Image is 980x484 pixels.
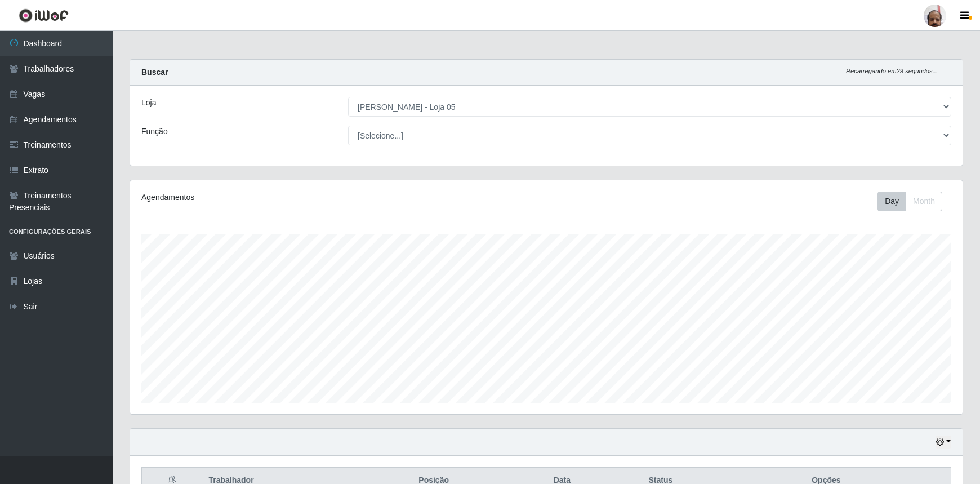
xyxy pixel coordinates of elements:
label: Loja [141,97,156,109]
div: First group [877,192,942,211]
div: Toolbar with button groups [877,192,951,211]
button: Day [877,192,906,211]
button: Month [906,192,942,211]
i: Recarregando em 29 segundos... [846,68,938,74]
div: Agendamentos [141,192,469,203]
img: CoreUI Logo [19,8,69,23]
strong: Buscar [141,68,168,77]
label: Função [141,126,168,137]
